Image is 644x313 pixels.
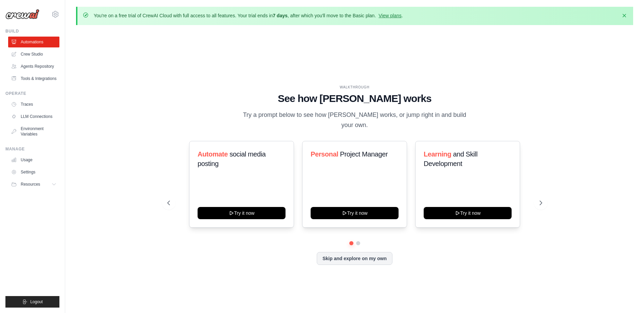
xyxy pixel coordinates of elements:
[340,150,388,158] span: Project Manager
[5,91,59,96] div: Operate
[311,150,338,158] span: Personal
[8,73,59,84] a: Tools & Integrations
[30,299,43,305] span: Logout
[8,123,59,140] a: Environment Variables
[94,12,403,19] p: You're on a free trial of CrewAI Cloud with full access to all features. Your trial ends in , aft...
[273,13,288,18] strong: 7 days
[198,150,266,167] span: social media posting
[8,154,59,165] a: Usage
[5,296,59,308] button: Logout
[5,146,59,152] div: Manage
[8,37,59,47] a: Automations
[241,110,469,130] p: Try a prompt below to see how [PERSON_NAME] works, or jump right in and build your own.
[311,207,399,219] button: Try it now
[167,85,542,90] div: WALKTHROUGH
[610,280,644,313] iframe: Chat Widget
[8,179,59,190] button: Resources
[8,111,59,122] a: LLM Connections
[424,150,477,167] span: and Skill Development
[8,61,59,72] a: Agents Repository
[198,150,228,158] span: Automate
[8,49,59,60] a: Crew Studio
[8,99,59,110] a: Traces
[167,92,542,105] h1: See how [PERSON_NAME] works
[317,252,392,265] button: Skip and explore on my own
[8,167,59,178] a: Settings
[424,150,451,158] span: Learning
[5,9,39,19] img: Logo
[424,207,512,219] button: Try it now
[21,182,40,187] span: Resources
[5,28,59,34] div: Build
[198,207,286,219] button: Try it now
[379,13,401,18] a: View plans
